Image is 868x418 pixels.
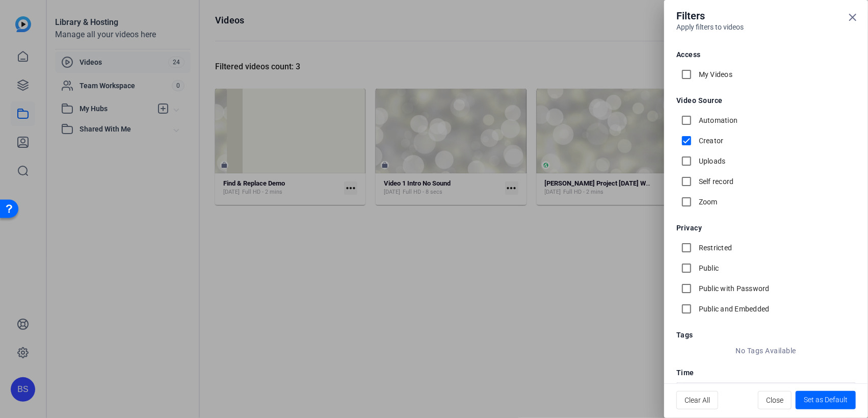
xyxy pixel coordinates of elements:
[697,243,732,253] label: Restricted
[697,197,718,207] label: Zoom
[697,263,719,273] label: Public
[676,23,856,31] h6: Apply filters to videos
[697,115,738,125] label: Automation
[676,331,856,338] h5: Tags
[676,391,718,409] button: Clear All
[697,304,770,314] label: Public and Embedded
[697,136,724,146] label: Creator
[676,369,856,376] h5: Time
[697,156,726,166] label: Uploads
[766,390,783,410] span: Close
[676,8,856,23] h4: Filters
[676,345,856,357] p: No Tags Available
[697,283,770,294] label: Public with Password
[804,395,848,405] span: Set as Default
[685,390,710,410] span: Clear All
[697,176,734,187] label: Self record
[676,224,856,231] h5: Privacy
[758,391,792,409] button: Close
[676,97,856,104] h5: Video Source
[676,51,856,58] h5: Access
[796,391,856,409] button: Set as Default
[697,69,732,80] label: My Videos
